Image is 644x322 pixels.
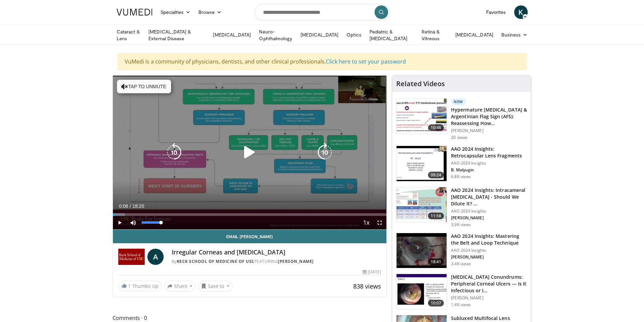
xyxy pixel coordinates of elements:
[113,28,145,42] a: Cataract & Lens
[451,128,527,133] p: [PERSON_NAME]
[397,274,447,309] img: 5ede7c1e-2637-46cb-a546-16fd546e0e1e.150x105_q85_crop-smart_upscale.jpg
[451,106,527,127] h3: Hypermature [MEDICAL_DATA] & Argentinian Flag Sign (AFS): Reassessing How…
[451,174,471,179] p: 6.8K views
[451,233,527,246] h3: AAO 2024 Insights: Mastering the Belt and Loop Technique
[451,254,527,260] p: [PERSON_NAME]
[397,187,447,222] img: de733f49-b136-4bdc-9e00-4021288efeb7.150x105_q85_crop-smart_upscale.jpg
[451,167,527,173] p: B. Malyugin
[397,99,447,134] img: 40c8dcf9-ac14-45af-8571-bda4a5b229bd.150x105_q85_crop-smart_upscale.jpg
[451,98,466,105] p: New
[451,208,527,214] p: AAO 2024 Insights
[113,213,387,216] div: Progress Bar
[451,187,527,207] h3: AAO 2024 Insights: Intracameral [MEDICAL_DATA] - Should We Dilute It? …
[118,53,527,70] div: VuMedi is a community of physicians, dentists, and other clinical professionals.
[359,216,373,229] button: Playback Rate
[113,216,126,229] button: Play
[451,222,471,227] p: 3.9K views
[142,221,161,224] div: Volume Level
[278,258,314,264] a: [PERSON_NAME]
[451,295,527,301] p: [PERSON_NAME]
[198,281,233,292] button: Save to
[396,146,527,181] a: 09:24 AAO 2024 Insights: Retrocapsular Lens Fragments AAO 2024 Insights B. Malyugin 6.8K views
[118,249,145,265] img: Keck School of Medicine of USC
[342,28,365,42] a: Optics
[451,135,468,140] p: 20 views
[363,269,381,275] div: [DATE]
[482,5,510,19] a: Favorites
[209,28,255,42] a: [MEDICAL_DATA]
[130,203,131,209] span: /
[157,5,195,19] a: Specialties
[428,124,444,131] span: 10:46
[451,274,527,294] h3: [MEDICAL_DATA] Conundrums: Peripheral Corneal Ulcers — Is It Infectious or I…
[117,80,171,93] button: Tap to unmute
[296,28,342,42] a: [MEDICAL_DATA]
[497,28,532,42] a: Business
[428,258,444,265] span: 18:41
[164,281,196,292] button: Share
[373,216,386,229] button: Fullscreen
[255,28,296,42] a: Neuro-Ophthalmology
[451,261,471,267] p: 3.4K views
[451,302,471,307] p: 1.4K views
[451,215,527,221] p: [PERSON_NAME]
[396,187,527,227] a: 11:58 AAO 2024 Insights: Intracameral [MEDICAL_DATA] - Should We Dilute It? … AAO 2024 Insights [...
[397,233,447,268] img: 22a3a3a3-03de-4b31-bd81-a17540334f4a.150x105_q85_crop-smart_upscale.jpg
[396,80,445,88] h4: Related Videos
[172,249,381,256] h4: Irregular Corneas and [MEDICAL_DATA]
[353,282,381,290] span: 838 views
[365,28,418,42] a: Pediatric & [MEDICAL_DATA]
[194,5,225,19] a: Browse
[119,203,128,209] span: 0:08
[451,160,527,166] p: AAO 2024 Insights
[514,5,528,19] a: K
[326,58,406,65] a: Click here to set your password
[132,203,144,209] span: 18:20
[397,146,447,181] img: 01f52a5c-6a53-4eb2-8a1d-dad0d168ea80.150x105_q85_crop-smart_upscale.jpg
[428,172,444,178] span: 09:24
[126,216,140,229] button: Mute
[177,258,255,264] a: Keck School of Medicine of USC
[117,9,152,16] img: VuMedi Logo
[451,146,527,159] h3: AAO 2024 Insights: Retrocapsular Lens Fragments
[113,76,387,230] video-js: Video Player
[396,98,527,140] a: 10:46 New Hypermature [MEDICAL_DATA] & Argentinian Flag Sign (AFS): Reassessing How… [PERSON_NAME...
[396,274,527,309] a: 10:07 [MEDICAL_DATA] Conundrums: Peripheral Corneal Ulcers — Is It Infectious or I… [PERSON_NAME]...
[147,249,164,265] a: A
[428,213,444,219] span: 11:58
[144,28,209,42] a: [MEDICAL_DATA] & External Disease
[396,233,527,269] a: 18:41 AAO 2024 Insights: Mastering the Belt and Loop Technique AAO 2024 Insights [PERSON_NAME] 3....
[255,4,390,20] input: Search topics, interventions
[451,28,497,42] a: [MEDICAL_DATA]
[172,258,381,265] div: By FEATURING
[128,283,131,289] span: 1
[113,230,387,243] a: Email [PERSON_NAME]
[451,248,527,253] p: AAO 2024 Insights
[118,281,162,291] a: 1 Thumbs Up
[418,28,451,42] a: Retina & Vitreous
[428,300,444,306] span: 10:07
